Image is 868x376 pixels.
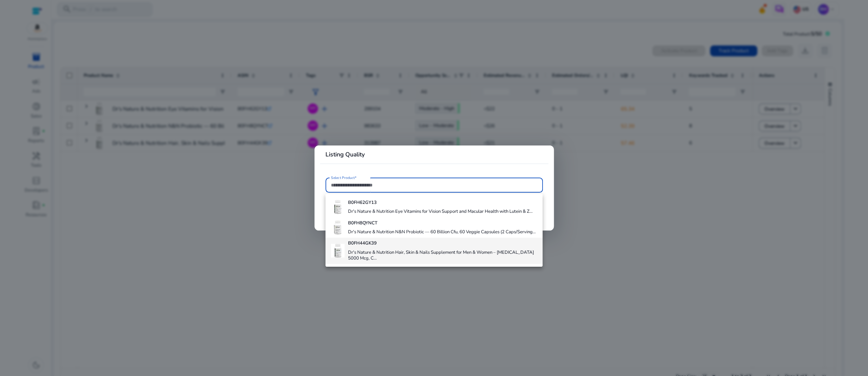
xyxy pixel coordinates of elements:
h4: Dr's Nature & Nutrition Hair, Skin & Nails Supplement for Men & Women – [MEDICAL_DATA] 5000 Mcg, ... [348,250,537,262]
img: 41swXBBDcwL._AC_US40_.jpg [331,221,345,234]
img: 41ICkUZHvFL._AC_US40_.jpg [331,244,345,257]
b: B0FH62GY13 [348,199,377,206]
mat-label: Select Product* [331,175,356,180]
b: B0FH8QYNCT [348,220,377,226]
b: Listing Quality [325,150,365,158]
h4: Dr's Nature & Nutrition Eye Vitamins for Vision Support and Macular Health with Lutein & Z... [348,209,533,215]
b: B0FH44GK39 [348,240,377,246]
img: 4177ud3iVrL._AC_US40_.jpg [331,200,345,214]
h4: Dr's Nature & Nutrition N&N Probiotic — 60 Billion Cfu, 60 Veggie Capsules (2 Caps/Serving... [348,229,536,235]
